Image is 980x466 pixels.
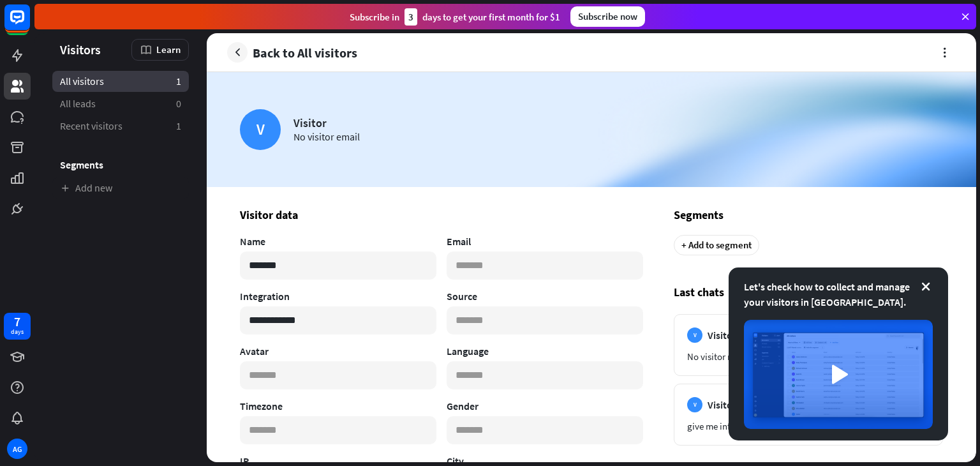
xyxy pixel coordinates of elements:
span: All leads [60,97,96,110]
h3: Segments [674,207,943,222]
h4: Name [240,235,436,248]
div: Visitor [293,116,360,130]
div: V [687,327,702,343]
span: Visitor [708,329,736,342]
div: Subscribe in days to get your first month for $1 [350,8,560,26]
span: Recent visitors [60,119,122,133]
div: No visitor message [687,350,930,363]
h4: Integration [240,290,436,303]
button: Open LiveChat chat widget [10,5,48,43]
h4: Timezone [240,400,436,412]
div: V [687,397,702,412]
div: V [240,109,281,150]
div: Subscribe now [570,6,645,27]
h4: Gender [447,400,643,412]
div: No visitor email [293,130,360,143]
img: image [744,320,933,429]
span: Visitor [708,398,736,411]
a: Recent visitors 1 [52,116,189,137]
h4: Source [447,290,643,303]
h4: Email [447,235,643,248]
span: Back to All visitors [253,45,357,60]
div: 7 [14,316,20,327]
h4: Avatar [240,345,436,357]
aside: 0 [176,97,181,110]
h4: Language [447,345,643,357]
a: Add new [52,177,189,199]
span: All visitors [60,75,104,88]
h3: Visitor data [240,207,643,222]
a: All leads 0 [52,93,189,114]
div: Let's check how to collect and manage your visitors in [GEOGRAPHIC_DATA]. [744,279,933,310]
h3: Last chats [674,281,943,304]
a: 7 days [4,313,31,340]
img: Orange background [207,72,976,187]
span: Visitors [60,42,101,57]
div: give me information for a product [687,420,930,432]
h3: Segments [52,158,189,171]
div: AG [7,439,27,459]
span: Learn [156,43,181,56]
div: 3 [405,8,417,26]
a: Back to All visitors [227,42,357,63]
div: + Add to segment [674,235,759,255]
a: V Visitor [DATE] 4:09 PM No visitor message [674,314,943,376]
aside: 1 [176,119,181,133]
aside: 1 [176,75,181,88]
a: All visitors 1 [52,71,189,92]
a: V Visitor [DATE] 4:06 PM give me information for a product [674,384,943,446]
div: days [11,327,24,336]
